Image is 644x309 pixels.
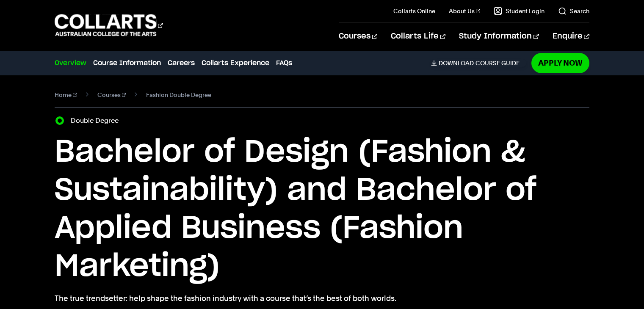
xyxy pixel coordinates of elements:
[168,58,195,68] a: Careers
[431,59,526,67] a: DownloadCourse Guide
[55,58,86,68] a: Overview
[339,22,377,50] a: Courses
[553,22,589,50] a: Enquire
[494,7,544,15] a: Student Login
[558,7,589,15] a: Search
[449,7,480,15] a: About Us
[55,292,589,304] p: The true trendsetter: help shape the fashion industry with a course that’s the best of both worlds.
[55,89,77,101] a: Home
[146,89,211,101] span: Fashion Double Degree
[459,22,539,50] a: Study Information
[393,7,435,15] a: Collarts Online
[55,133,589,286] h1: Bachelor of Design (Fashion & Sustainability) and Bachelor of Applied Business (Fashion Marketing)
[55,13,163,37] div: Go to homepage
[71,115,124,127] label: Double Degree
[97,89,126,101] a: Courses
[202,58,269,68] a: Collarts Experience
[276,58,292,68] a: FAQs
[391,22,445,50] a: Collarts Life
[439,59,474,67] span: Download
[531,53,589,73] a: Apply Now
[93,58,161,68] a: Course Information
